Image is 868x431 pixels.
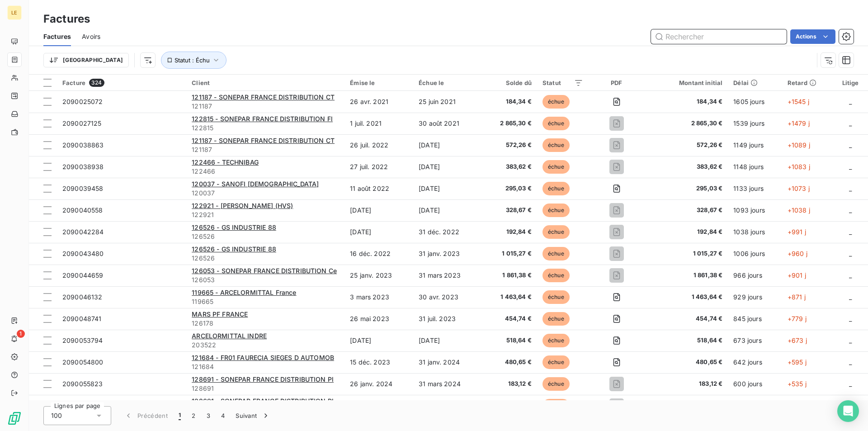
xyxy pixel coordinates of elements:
span: 2090025072 [62,98,103,105]
span: 518,64 € [650,336,722,345]
span: 128691 - SONEPAR FRANCE DISTRIBUTION Pl [192,397,334,405]
td: 1133 jours [728,178,782,199]
span: _ [849,98,852,105]
span: 1 [179,411,181,420]
td: 31 déc. 2022 [413,221,482,243]
td: 1149 jours [728,134,782,156]
span: _ [849,315,852,322]
span: +535 j [788,380,807,388]
span: +595 j [788,358,807,366]
span: 126053 - SONEPAR FRANCE DISTRIBUTION Ce [192,267,337,275]
span: 121684 - FR01 FAURECIA SIEGES D AUTOMOB [192,354,334,361]
span: 184,34 € [650,97,722,106]
span: Factures [43,32,71,41]
span: +871 j [788,293,806,301]
div: Échue le [419,79,476,86]
span: 126526 [192,254,339,263]
span: 126526 - GS INDUSTRIE 88 [192,245,276,253]
td: 25 janv. 2023 [344,265,413,286]
span: +1073 j [788,185,810,192]
span: 121187 - SONEPAR FRANCE DISTRIBUTION CT [192,137,335,144]
td: 26 janv. 2024 [344,395,413,417]
span: 126053 [192,275,339,284]
span: échue [542,95,570,109]
span: 295,03 € [650,184,722,193]
div: Délai [733,79,776,86]
span: 122815 - SONEPAR FRANCE DISTRIBUTION Fl [192,115,333,123]
span: 383,62 € [487,162,532,171]
span: 572,26 € [487,141,532,150]
td: [DATE] [344,330,413,351]
td: [DATE] [413,330,482,351]
td: [DATE] [413,134,482,156]
span: +1083 j [788,163,810,171]
span: _ [849,185,852,192]
span: échue [542,138,570,152]
span: échue [542,377,570,391]
td: 600 jours [728,373,782,395]
td: 1148 jours [728,156,782,178]
td: 31 janv. 2024 [413,351,482,373]
span: +779 j [788,315,807,322]
span: 121187 [192,145,339,154]
span: 2090039458 [62,185,104,192]
span: _ [849,358,852,366]
span: 126526 [192,232,339,241]
span: 328,67 € [487,206,532,215]
td: 30 avr. 2023 [413,286,482,308]
span: _ [849,206,852,214]
button: Statut : Échu [161,52,226,69]
span: 203522 [192,341,339,350]
td: 31 mars 2023 [413,265,482,286]
span: 2090055823 [62,380,103,388]
div: LE [7,5,22,20]
td: 31 mars 2024 [413,373,482,395]
td: 31 janv. 2023 [413,243,482,265]
button: Actions [790,29,835,44]
span: échue [542,334,570,347]
span: 2 865,30 € [650,119,722,128]
div: Litige [838,79,863,86]
span: 2090040558 [62,206,103,214]
span: _ [849,119,852,127]
span: 2090038938 [62,163,104,171]
span: 126526 - GS INDUSTRIE 88 [192,223,276,231]
button: [GEOGRAPHIC_DATA] [43,53,129,67]
td: 16 déc. 2022 [344,243,413,265]
td: [DATE] [344,199,413,221]
h3: Factures [43,11,90,27]
td: 25 juin 2021 [413,91,482,113]
span: 2090053794 [62,336,103,344]
span: 183,12 € [487,379,532,388]
div: Open Intercom Messenger [837,400,859,422]
span: 1 463,64 € [487,293,532,302]
span: Avoirs [82,32,100,41]
span: +991 j [788,228,806,236]
td: [DATE] [413,156,482,178]
td: 929 jours [728,286,782,308]
span: 1 463,64 € [650,293,722,302]
span: 480,65 € [487,358,532,367]
span: _ [849,141,852,149]
td: 1605 jours [728,91,782,113]
span: 183,12 € [650,379,722,388]
button: 1 [173,406,186,425]
span: ARCELORMITTAL INDRE [192,332,267,340]
button: Précédent [118,406,173,425]
span: 2090046132 [62,293,103,301]
span: échue [542,204,570,217]
td: 3 mars 2023 [344,286,413,308]
td: [DATE] [344,221,413,243]
span: 119665 - ARCELORMITTAL France [192,289,296,296]
td: 1038 jours [728,221,782,243]
td: 1539 jours [728,113,782,134]
span: Facture [62,79,85,86]
td: 26 mai 2023 [344,308,413,330]
span: 122466 - TECHNIBAG [192,158,259,166]
span: échue [542,182,570,195]
span: 184,34 € [487,97,532,106]
span: MARS PF FRANCE [192,310,248,318]
div: Client [192,79,339,86]
span: _ [849,336,852,344]
div: Solde dû [487,79,532,86]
